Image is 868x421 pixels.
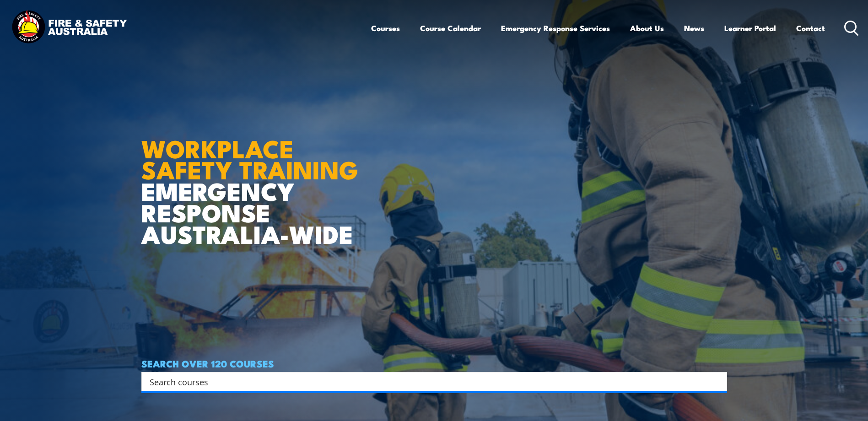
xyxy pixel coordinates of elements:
h1: EMERGENCY RESPONSE AUSTRALIA-WIDE [141,114,365,244]
h4: SEARCH OVER 120 COURSES [141,358,727,368]
form: Search form [151,375,709,388]
strong: WORKPLACE SAFETY TRAINING [141,129,358,188]
a: About Us [630,16,664,40]
a: News [684,16,704,40]
a: Contact [796,16,825,40]
button: Search magnifier button [711,375,724,388]
a: Course Calendar [420,16,481,40]
a: Emergency Response Services [501,16,610,40]
a: Courses [371,16,400,40]
input: Search input [150,375,707,389]
a: Learner Portal [724,16,776,40]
